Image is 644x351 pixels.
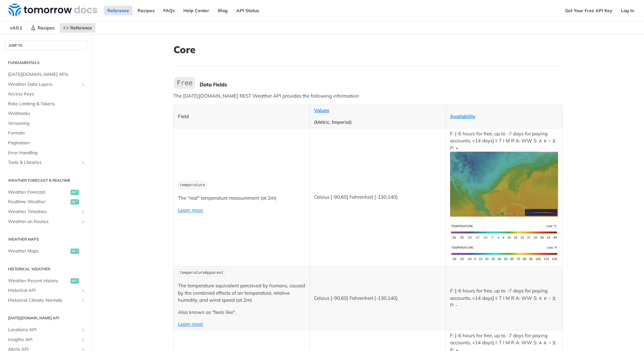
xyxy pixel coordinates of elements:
[8,337,79,343] span: Insights API
[178,282,305,304] p: The temperature equivalent perceived by humans, caused by the combined effects of air temperature...
[160,6,178,15] a: FAQs
[8,278,69,284] span: Weather Recent History
[80,82,86,87] button: Show subpages for Weather Data Layers
[5,158,87,167] a: Tools & LibrariesShow subpages for Tools & Libraries
[5,119,87,128] a: Versioning
[5,286,87,295] a: Historical APIShow subpages for Historical API
[71,249,79,254] span: get
[8,81,79,88] span: Weather Data Layers
[104,6,133,15] a: Reference
[5,41,87,50] button: JUMP TO
[5,187,87,197] a: Weather Forecastget
[173,92,563,100] p: The [DATE][DOMAIN_NAME] REST Weather API provides the following information
[5,207,87,217] a: Weather TimelinesShow subpages for Weather Timelines
[5,236,87,242] h2: Weather Maps
[450,228,558,235] span: Expand image
[8,71,86,78] span: [DATE][DOMAIN_NAME] APIs
[5,89,87,99] a: Access Keys
[450,181,558,187] span: Expand image
[8,159,79,166] span: Tools & Libraries
[80,327,86,332] button: Show subpages for Locations API
[450,287,558,309] p: F: [-6 hours for free, up to -7 days for paying accounts, +14 days] I: T I M R A: WW S: ∧ ∨ ~ ⧖ P: -
[314,194,441,201] p: Celsius [-90,60] Fahrenheit [-130,140]
[314,295,441,302] p: Celsius [-90,60] Fahrenheit [-130,140]
[5,109,87,118] a: Webhooks
[6,23,26,33] span: v4.0.1
[314,107,329,113] a: Values
[8,199,69,205] span: Realtime Weather
[178,207,203,213] a: Learn more
[5,335,87,345] a: Insights APIShow subpages for Insights API
[8,209,79,215] span: Weather Timelines
[5,148,87,158] a: Error Handling
[233,6,263,15] a: API Status
[80,219,86,224] button: Show subpages for Weather on Routes
[134,6,158,15] a: Recipes
[8,4,97,16] img: Tomorrow.io Weather API Docs
[178,113,305,120] p: Field
[8,91,86,97] span: Access Keys
[71,199,79,204] span: get
[71,190,79,195] span: get
[5,315,87,321] h2: [DATE][DOMAIN_NAME] API
[5,325,87,335] a: Locations APIShow subpages for Locations API
[5,276,87,286] a: Weather Recent Historyget
[8,140,86,146] span: Pagination
[27,23,58,33] a: Recipes
[60,23,96,33] a: Reference
[80,337,86,342] button: Show subpages for Insights API
[80,298,86,303] button: Show subpages for Historical Climate Normals
[200,81,563,88] div: Data Fields
[8,189,69,195] span: Weather Forecast
[450,130,558,217] p: F: [-6 hours for free, up to -7 days for paying accounts, +14 days] I: T I M R A: WW S: ∧ ∨ ~ ⧖ P: +
[5,246,87,256] a: Weather Mapsget
[178,309,305,316] p: Also known as "feels like".
[178,321,203,327] a: Learn more
[8,297,79,304] span: Historical Climate Normals
[8,219,79,225] span: Weather on Routes
[178,195,305,202] p: The "real" temperature measurement (at 2m)
[8,120,86,127] span: Versioning
[8,101,86,107] span: Rate Limiting & Tokens
[8,327,79,333] span: Locations API
[180,6,213,15] a: Help Center
[178,269,225,277] code: temperatureApparent
[562,6,616,15] a: Get Your Free API Key
[8,150,86,156] span: Error Handling
[5,138,87,148] a: Pagination
[5,80,87,89] a: Weather Data LayersShow subpages for Weather Data Layers
[5,296,87,305] a: Historical Climate NormalsShow subpages for Historical Climate Normals
[450,113,475,119] a: Availability
[8,287,79,294] span: Historical API
[5,197,87,207] a: Realtime Weatherget
[8,248,69,254] span: Weather Maps
[178,181,207,189] code: temperature
[38,25,55,31] span: Recipes
[5,178,87,183] h2: Weather Forecast & realtime
[5,128,87,138] a: Formats
[5,70,87,79] a: [DATE][DOMAIN_NAME] APIs
[617,6,638,15] a: Log In
[173,44,563,55] h1: Core
[214,6,231,15] a: Blog
[70,25,92,31] span: Reference
[71,278,79,283] span: get
[8,130,86,136] span: Formats
[5,266,87,272] h2: Historical Weather
[450,250,558,256] span: Expand image
[5,60,87,66] h2: Fundamentals
[80,288,86,293] button: Show subpages for Historical API
[8,110,86,117] span: Webhooks
[5,217,87,227] a: Weather on RoutesShow subpages for Weather on Routes
[80,209,86,214] button: Show subpages for Weather Timelines
[5,99,87,109] a: Rate Limiting & Tokens
[80,160,86,165] button: Show subpages for Tools & Libraries
[314,119,441,126] p: (Metric, Imperial)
